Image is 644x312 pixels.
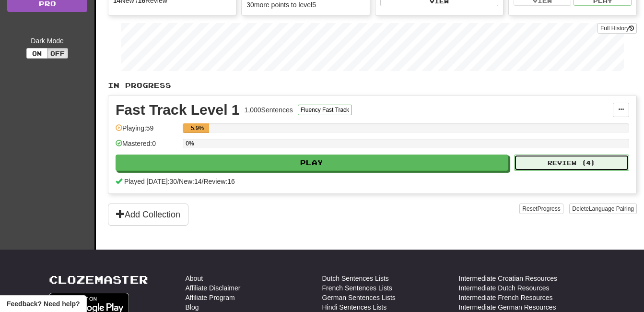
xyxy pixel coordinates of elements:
button: Play [116,155,508,171]
a: Affiliate Program [186,293,235,302]
a: Intermediate Croatian Resources [459,274,557,283]
span: / [177,178,179,185]
div: Dark Mode [7,36,87,46]
a: French Sentences Lists [322,283,392,293]
a: Intermediate Dutch Resources [459,283,550,293]
a: Hindi Sentences Lists [322,302,387,312]
span: Review: 16 [203,178,234,185]
a: Blog [186,302,199,312]
div: 5.9% [186,123,209,133]
button: Off [47,48,68,59]
span: / [202,178,204,185]
a: Intermediate French Resources [459,293,553,302]
a: Dutch Sentences Lists [322,274,389,283]
div: Mastered: 0 [116,139,178,155]
button: ResetProgress [519,204,563,214]
div: Playing: 59 [116,123,178,139]
a: About [186,274,203,283]
div: Fast Track Level 1 [116,103,240,117]
span: Progress [538,205,561,212]
span: Played [DATE]: 30 [124,178,177,185]
div: 1,000 Sentences [245,105,293,115]
a: Intermediate German Resources [459,302,556,312]
button: Fluency Fast Track [298,105,352,115]
span: New: 14 [179,178,201,185]
a: Affiliate Disclaimer [186,283,241,293]
span: Language Pairing [589,205,634,212]
p: In Progress [108,81,637,90]
button: Review (4) [514,155,629,171]
button: Add Collection [108,204,188,226]
button: Full History [597,23,637,34]
a: German Sentences Lists [322,293,396,302]
button: On [26,48,47,59]
button: DeleteLanguage Pairing [569,204,637,214]
a: Clozemaster [49,274,148,286]
span: Open feedback widget [7,299,80,309]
